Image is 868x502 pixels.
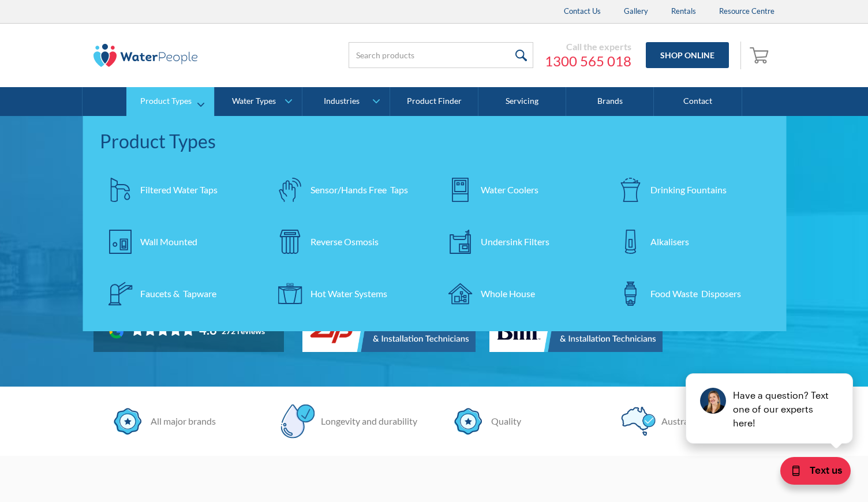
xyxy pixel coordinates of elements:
input: Search products [349,42,533,68]
div: Product Types [140,96,192,106]
img: shopping cart [750,46,772,64]
div: Drinking Fountains [650,183,727,197]
a: Shop Online [646,42,729,68]
div: Wall Mounted [140,235,197,249]
a: Filtered Water Taps [100,170,259,210]
nav: Product Types [83,116,786,331]
div: Reverse Osmosis [310,235,379,249]
a: Wall Mounted [100,222,259,262]
a: Product Types [126,87,214,116]
div: All major brands [145,414,216,428]
a: Water Coolers [440,170,599,210]
img: The Water People [93,44,197,67]
div: Product Types [100,128,769,155]
a: Brands [566,87,654,116]
a: Alkalisers [610,222,769,262]
div: Undersink Filters [481,235,549,249]
a: Product Finder [390,87,478,116]
div: Call the experts [545,41,631,53]
div: Australia-wide service [656,414,750,428]
a: Sensor/Hands Free Taps [270,170,429,210]
div: Quality [485,414,521,428]
div: Filtered Water Taps [140,183,218,197]
iframe: podium webchat widget bubble [776,444,868,502]
div: 272 reviews [222,327,265,336]
a: Whole House [440,274,599,314]
div: Longevity and durability [315,414,417,428]
iframe: podium webchat widget prompt [672,320,868,459]
a: Water Types [215,87,302,116]
a: Reverse Osmosis [270,222,429,262]
a: Drinking Fountains [610,170,769,210]
a: Contact [654,87,742,116]
a: Open empty cart [747,42,775,69]
div: Hot Water Systems [310,287,387,301]
div: Industries [324,96,360,106]
div: Faucets & Tapware [140,287,216,301]
div: Alkalisers [650,235,689,249]
a: Undersink Filters [440,222,599,262]
div: Whole House [481,287,535,301]
div: Sensor/Hands Free Taps [310,183,408,197]
div: Food Waste Disposers [650,287,741,301]
a: Food Waste Disposers [610,274,769,314]
a: Hot Water Systems [270,274,429,314]
a: 1300 565 018 [545,53,631,70]
a: Servicing [478,87,566,116]
div: Water Types [232,96,276,106]
div: Water Coolers [481,183,538,197]
a: Industries [302,87,390,116]
a: Faucets & Tapware [100,274,259,314]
